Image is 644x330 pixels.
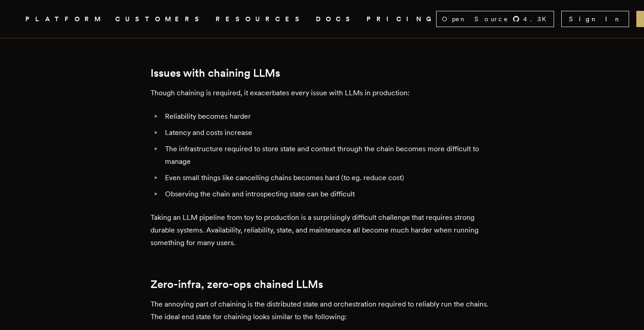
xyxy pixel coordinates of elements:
[150,67,494,79] h2: Issues with chaining LLMs
[162,172,494,184] li: Even small things like cancelling chains becomes hard (to eg. reduce cost)
[25,14,104,25] button: PLATFORM
[150,211,494,249] p: Taking an LLM pipeline from toy to production is a surprisingly difficult challenge that requires...
[115,14,205,25] a: CUSTOMERS
[150,278,494,291] h2: Zero-infra, zero-ops chained LLMs
[523,14,552,23] span: 4.3 K
[442,14,509,23] span: Open Source
[150,298,494,323] p: The annoying part of chaining is the distributed state and orchestration required to reliably run...
[367,14,436,25] a: PRICING
[216,14,305,25] button: RESOURCES
[162,188,494,200] li: Observing the chain and introspecting state can be difficult
[162,110,494,123] li: Reliability becomes harder
[150,87,494,99] p: Though chaining is required, it exacerbates every issue with LLMs in production:
[162,143,494,168] li: The infrastructure required to store state and context through the chain becomes more difficult t...
[561,11,629,27] a: Sign In
[162,126,494,139] li: Latency and costs increase
[316,14,356,25] a: DOCS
